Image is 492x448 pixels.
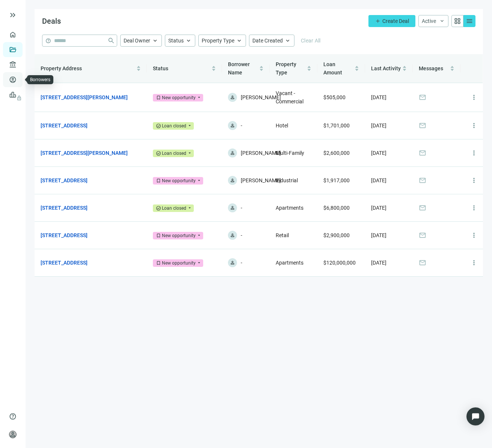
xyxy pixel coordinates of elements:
[152,37,158,44] span: keyboard_arrow_up
[323,61,342,76] span: Loan Amount
[228,61,250,76] span: Borrower Name
[466,90,481,105] button: more_vert
[371,260,386,266] span: [DATE]
[230,205,235,210] span: person
[162,122,186,130] div: Loan closed
[276,205,303,211] span: Apartments
[454,17,461,25] span: grid_view
[9,413,17,420] span: help
[41,231,88,239] a: [STREET_ADDRESS]
[466,118,481,133] button: more_vert
[276,123,288,129] span: Hotel
[419,259,426,266] span: mail
[241,148,281,157] span: [PERSON_NAME]
[41,204,88,212] a: [STREET_ADDRESS]
[418,15,448,27] button: Activekeyboard_arrow_down
[162,232,196,239] div: New opportunity
[45,38,51,44] span: help
[470,204,478,212] span: more_vert
[466,407,484,425] div: Open Intercom Messenger
[276,232,289,238] span: Retail
[371,150,386,156] span: [DATE]
[156,178,161,183] span: bookmark
[323,123,350,129] span: $1,701,000
[41,149,128,157] a: [STREET_ADDRESS][PERSON_NAME]
[41,93,128,101] a: [STREET_ADDRESS][PERSON_NAME]
[470,149,478,157] span: more_vert
[371,123,386,129] span: [DATE]
[470,122,478,129] span: more_vert
[241,231,242,240] span: -
[371,232,386,238] span: [DATE]
[470,259,478,266] span: more_vert
[371,177,386,183] span: [DATE]
[382,18,409,24] span: Create Deal
[323,94,346,100] span: $505,000
[185,37,192,44] span: keyboard_arrow_up
[466,145,481,160] button: more_vert
[439,18,445,24] span: keyboard_arrow_down
[162,94,196,101] div: New opportunity
[156,206,161,211] span: check_circle
[419,204,426,212] span: mail
[419,232,426,239] span: mail
[41,259,88,267] a: [STREET_ADDRESS]
[156,233,161,238] span: bookmark
[276,61,296,76] span: Property Type
[41,65,82,71] span: Property Address
[230,260,235,265] span: person
[236,37,243,44] span: keyboard_arrow_up
[202,38,234,44] span: Property Type
[241,203,242,212] span: -
[371,205,386,211] span: [DATE]
[230,95,235,100] span: person
[156,95,161,100] span: bookmark
[156,151,161,156] span: check_circle
[419,149,426,157] span: mail
[156,123,161,129] span: check_circle
[241,121,242,130] span: -
[241,258,242,267] span: -
[323,205,350,211] span: $6,800,000
[466,228,481,243] button: more_vert
[162,204,186,212] div: Loan closed
[276,177,298,183] span: Industrial
[162,259,196,267] div: New opportunity
[419,177,426,184] span: mail
[297,35,324,47] button: Clear All
[124,38,150,44] span: Deal Owner
[162,150,186,157] div: Loan closed
[41,121,88,130] a: [STREET_ADDRESS]
[156,260,161,266] span: bookmark
[323,150,350,156] span: $2,600,000
[466,255,481,270] button: more_vert
[419,122,426,129] span: mail
[9,431,17,438] span: person
[230,233,235,238] span: person
[276,90,303,104] span: Vacant - Commercial
[230,123,235,128] span: person
[371,94,386,100] span: [DATE]
[323,232,350,238] span: $2,900,000
[470,177,478,184] span: more_vert
[276,260,303,266] span: Apartments
[323,177,350,183] span: $1,917,000
[323,260,356,266] span: $120,000,000
[241,93,281,102] span: [PERSON_NAME]
[375,18,381,24] span: add
[466,200,481,215] button: more_vert
[466,173,481,188] button: more_vert
[470,94,478,101] span: more_vert
[284,37,291,44] span: keyboard_arrow_up
[371,65,401,71] span: Last Activity
[252,38,283,44] span: Date Created
[8,11,17,20] button: keyboard_double_arrow_right
[241,176,281,185] span: [PERSON_NAME]
[230,178,235,183] span: person
[230,150,235,156] span: person
[276,150,304,156] span: Multi-Family
[368,15,415,27] button: addCreate Deal
[422,18,436,24] span: Active
[162,177,196,185] div: New opportunity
